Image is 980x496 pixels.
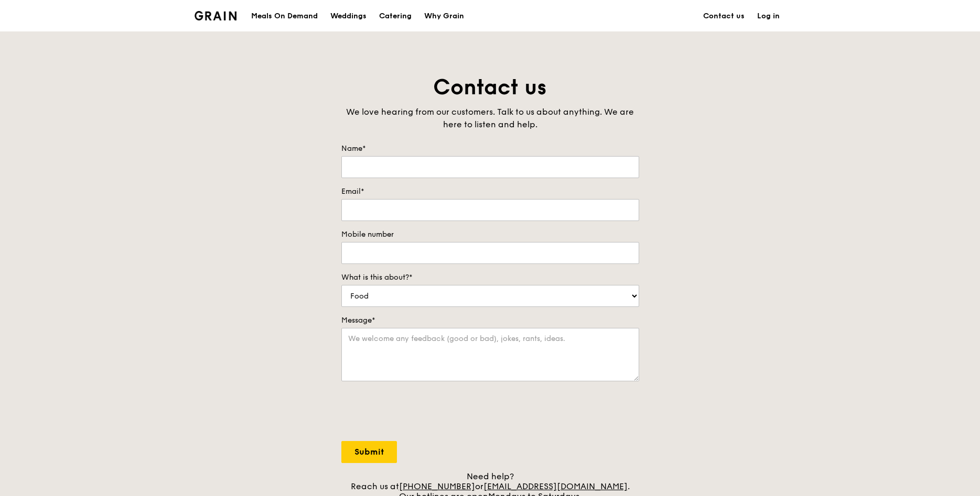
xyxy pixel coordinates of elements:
[195,11,237,20] img: Grain
[341,186,639,197] label: Email*
[330,1,367,32] div: Weddings
[424,1,464,32] div: Why Grain
[251,1,318,32] div: Meals On Demand
[697,1,751,32] a: Contact us
[751,1,786,32] a: Log in
[418,1,470,32] a: Why Grain
[341,106,639,131] div: We love hearing from our customers. Talk to us about anything. We are here to listen and help.
[483,481,628,491] a: [EMAIL_ADDRESS][DOMAIN_NAME]
[341,144,639,154] label: Name*
[399,481,475,491] a: [PHONE_NUMBER]
[341,315,639,326] label: Message*
[341,229,639,240] label: Mobile number
[341,73,639,102] h1: Contact us
[341,272,639,283] label: What is this about?*
[341,441,397,463] input: Submit
[324,1,373,32] a: Weddings
[373,1,418,32] a: Catering
[341,392,501,433] iframe: reCAPTCHA
[379,1,412,32] div: Catering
